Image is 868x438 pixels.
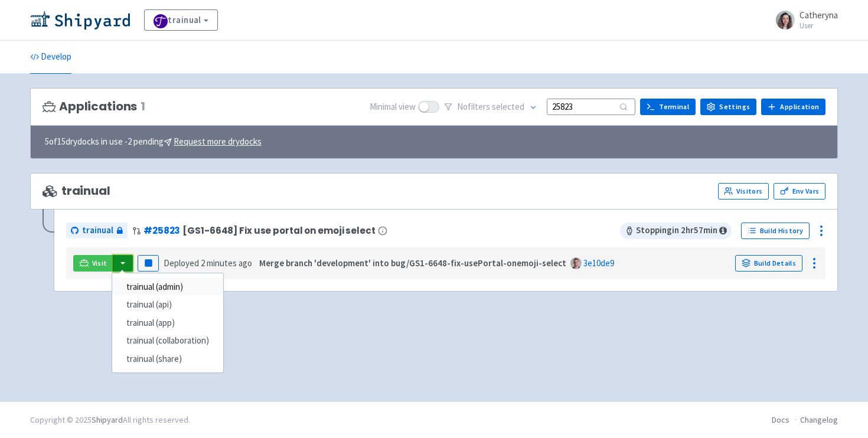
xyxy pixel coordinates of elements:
a: Changelog [800,414,838,425]
a: trainual [66,223,128,238]
span: 5 of 15 drydocks in use - 2 pending [45,135,262,149]
a: Terminal [640,99,696,115]
a: Visit [73,255,113,272]
a: Application [761,99,825,115]
span: Minimal view [370,100,416,114]
span: 1 [141,100,145,113]
span: [GS1-6648] Fix use portal on emoji select [182,225,375,236]
button: Pause [138,255,159,272]
a: Settings [700,99,756,115]
a: Build History [741,223,810,239]
a: Env Vars [774,183,825,200]
a: 3e10de9 [583,257,614,269]
small: User [800,22,838,30]
span: selected [492,101,524,112]
a: trainual (collaboration) [112,332,223,350]
a: Build Details [735,255,802,272]
a: Visitors [718,183,769,200]
img: Shipyard logo [30,11,130,30]
a: trainual [144,9,218,31]
span: Visit [92,259,107,268]
a: Docs [772,414,789,425]
a: trainual (share) [112,350,223,368]
u: Request more drydocks [174,136,262,147]
a: Catheryna User [769,11,838,30]
time: 2 minutes ago [201,257,252,269]
input: Search... [547,99,635,115]
a: trainual (admin) [112,278,223,296]
span: Stopping in 2 hr 57 min [620,223,732,239]
span: trainual [43,184,110,198]
span: No filter s [457,100,524,114]
div: Copyright © 2025 All rights reserved. [30,414,190,426]
a: Shipyard [92,414,123,425]
span: Deployed [164,257,252,269]
span: trainual [82,224,113,237]
a: Develop [30,41,71,74]
strong: Merge branch 'development' into bug/GS1-6648-fix-usePortal-onemoji-select [259,257,566,269]
a: trainual (api) [112,296,223,314]
span: Catheryna [800,9,838,21]
a: trainual (app) [112,314,223,332]
h3: Applications [43,100,145,113]
a: #25823 [143,224,180,237]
